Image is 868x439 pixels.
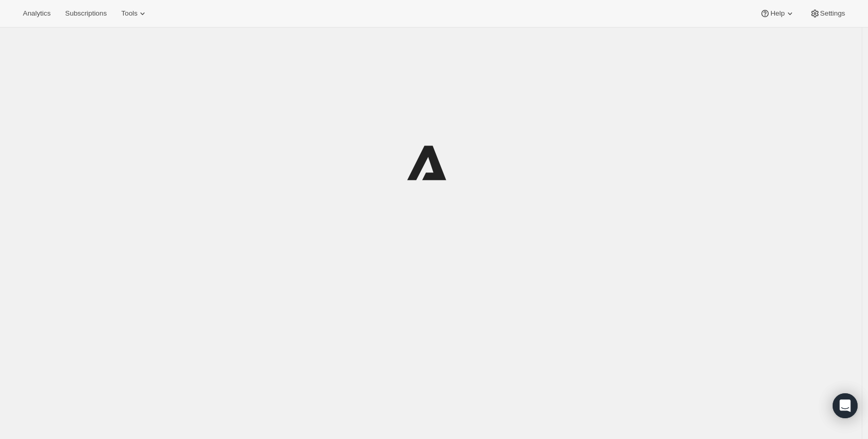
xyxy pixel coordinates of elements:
[121,9,137,18] span: Tools
[804,6,851,21] button: Settings
[115,6,154,21] button: Tools
[65,9,107,18] span: Subscriptions
[17,6,57,21] button: Analytics
[59,6,113,21] button: Subscriptions
[23,9,50,18] span: Analytics
[820,9,845,18] span: Settings
[770,9,784,18] span: Help
[754,6,801,21] button: Help
[833,393,858,418] div: Open Intercom Messenger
